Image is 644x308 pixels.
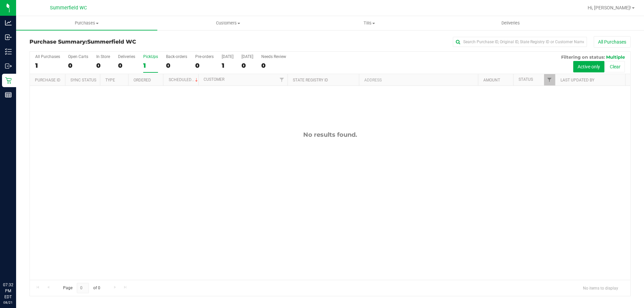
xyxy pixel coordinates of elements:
div: 0 [166,62,187,69]
a: Customers [157,16,299,30]
div: 0 [118,62,135,69]
inline-svg: Analytics [5,19,12,26]
inline-svg: Inbound [5,34,12,41]
div: Back-orders [166,54,187,59]
span: Multiple [606,54,625,60]
div: Open Carts [68,54,88,59]
input: Search Purchase ID, Original ID, State Registry ID or Customer Name... [453,37,587,47]
p: 08/21 [3,300,13,305]
iframe: Resource center [7,254,27,274]
span: Tills [299,20,439,26]
span: Summerfield WC [87,39,136,45]
inline-svg: Reports [5,91,12,98]
a: State Registry ID [293,78,328,82]
span: Summerfield WC [50,5,87,11]
a: Last Updated By [560,78,594,82]
div: 0 [195,62,214,69]
inline-svg: Inventory [5,48,12,55]
div: 1 [143,62,158,69]
a: Filter [276,74,287,85]
div: [DATE] [241,54,253,59]
div: 0 [241,62,253,69]
div: 0 [68,62,88,69]
a: Purchase ID [35,78,60,82]
a: Tills [299,16,440,30]
inline-svg: Retail [5,77,12,84]
th: Address [359,74,478,86]
div: Deliveries [118,54,135,59]
h3: Purchase Summary: [30,39,230,45]
div: [DATE] [222,54,233,59]
div: 0 [96,62,110,69]
span: Filtering on status: [561,54,605,60]
a: Filter [544,74,555,85]
a: Type [105,78,115,82]
div: In Store [96,54,110,59]
div: 1 [35,62,60,69]
span: Purchases [16,20,157,26]
div: Needs Review [261,54,286,59]
div: All Purchases [35,54,60,59]
inline-svg: Outbound [5,63,12,69]
div: 1 [222,62,233,69]
button: All Purchases [594,36,631,48]
a: Customer [204,77,224,82]
button: Clear [605,61,625,72]
span: Deliveries [492,20,529,26]
a: Status [519,77,533,82]
button: Active only [573,61,604,72]
a: Scheduled [169,77,199,82]
span: Customers [158,20,298,26]
div: Pre-orders [195,54,214,59]
div: 0 [261,62,286,69]
a: Amount [483,78,500,82]
a: Deliveries [440,16,581,30]
span: Hi, [PERSON_NAME]! [588,5,631,10]
div: PickUps [143,54,158,59]
div: No results found. [30,131,630,138]
a: Ordered [133,78,151,82]
span: No items to display [578,283,624,293]
a: Purchases [16,16,157,30]
a: Sync Status [70,78,96,82]
span: Page of 0 [57,283,106,293]
p: 07:32 PM EDT [3,282,13,300]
